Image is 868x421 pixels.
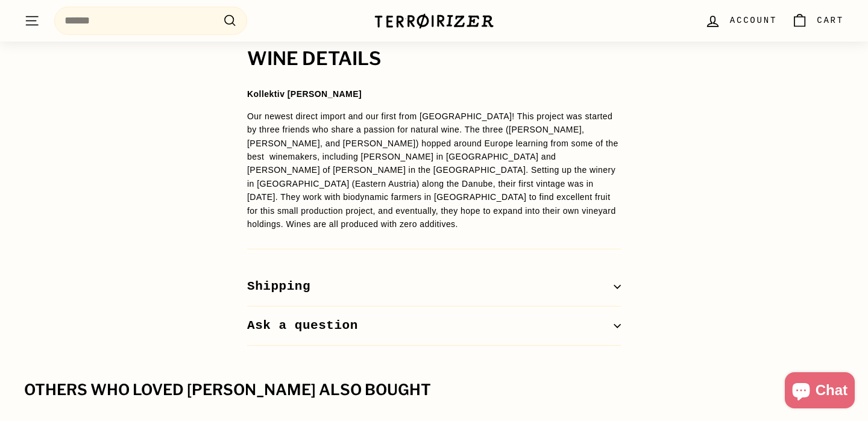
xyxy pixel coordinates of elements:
[697,3,784,39] a: Account
[784,3,851,39] a: Cart
[247,307,621,346] button: Ask a question
[781,372,858,411] inbox-online-store-chat: Shopify online store chat
[247,267,621,307] button: Shipping
[247,49,621,69] h2: WINE DETAILS
[817,14,844,27] span: Cart
[247,89,362,99] strong: Kollektiv [PERSON_NAME]
[247,110,621,231] p: Our newest direct import and our first from [GEOGRAPHIC_DATA]! This project was started by three ...
[24,382,844,399] div: Others who loved [PERSON_NAME] also bought
[730,14,777,27] span: Account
